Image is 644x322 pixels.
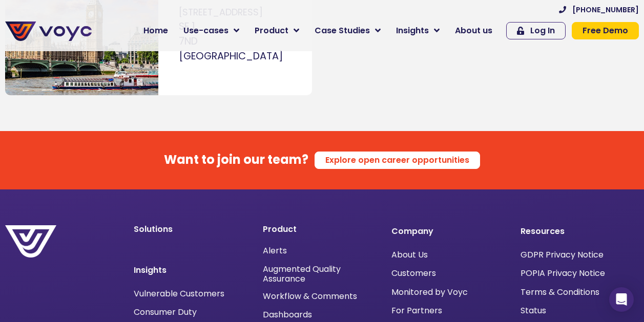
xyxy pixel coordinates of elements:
span: Log In [530,27,555,35]
a: Free Demo [572,22,639,39]
span: About us [455,25,492,37]
p: Company [391,225,510,238]
span: Free Demo [583,27,628,35]
h4: Want to join our team? [164,153,308,167]
a: Case Studies [307,20,388,41]
p: Product [263,225,381,233]
a: Insights [388,20,447,41]
a: Product [247,20,307,41]
a: About us [447,20,500,41]
a: Solutions [134,223,173,235]
div: Open Intercom Messenger [609,287,634,312]
span: Explore open career opportunities [325,156,469,164]
p: Insights [134,264,252,276]
a: Explore open career opportunities [315,152,480,169]
a: Log In [506,22,566,39]
span: Case Studies [315,25,370,37]
a: Home [136,20,176,41]
p: Resources [521,225,639,238]
a: Vulnerable Customers [134,290,224,298]
a: Augmented Quality Assurance [263,264,381,284]
span: Insights [396,25,429,37]
a: Consumer Duty [134,308,197,316]
span: Product [255,25,288,37]
a: [PHONE_NUMBER] [559,6,639,13]
img: voyc-full-logo [5,22,92,41]
span: [PHONE_NUMBER] [572,6,639,13]
span: Home [143,25,168,37]
a: Use-cases [176,20,247,41]
span: Use-cases [183,25,228,37]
